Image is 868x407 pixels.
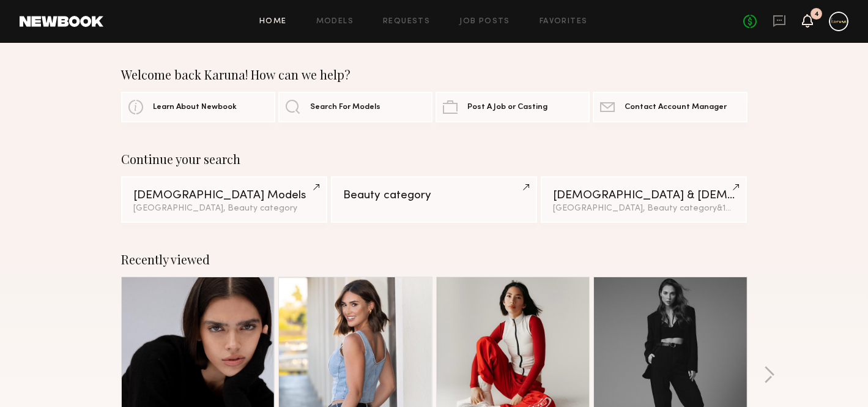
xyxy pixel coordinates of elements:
[153,103,237,111] span: Learn About Newbook
[121,176,327,223] a: [DEMOGRAPHIC_DATA] Models[GEOGRAPHIC_DATA], Beauty category
[383,18,430,26] a: Requests
[316,18,354,26] a: Models
[814,11,819,18] div: 4
[133,190,315,201] div: [DEMOGRAPHIC_DATA] Models
[540,18,588,26] a: Favorites
[436,92,590,122] a: Post A Job or Casting
[331,176,537,223] a: Beauty category
[541,176,747,223] a: [DEMOGRAPHIC_DATA] & [DEMOGRAPHIC_DATA] Models[GEOGRAPHIC_DATA], Beauty category&1other filter
[593,92,747,122] a: Contact Account Manager
[553,190,735,201] div: [DEMOGRAPHIC_DATA] & [DEMOGRAPHIC_DATA] Models
[278,92,432,122] a: Search For Models
[467,103,547,111] span: Post A Job or Casting
[625,103,727,111] span: Contact Account Manager
[121,252,747,267] div: Recently viewed
[310,103,380,111] span: Search For Models
[553,204,735,213] div: [GEOGRAPHIC_DATA], Beauty category
[343,190,525,201] div: Beauty category
[121,92,275,122] a: Learn About Newbook
[717,204,770,212] span: & 1 other filter
[133,204,315,213] div: [GEOGRAPHIC_DATA], Beauty category
[259,18,287,26] a: Home
[459,18,510,26] a: Job Posts
[121,67,747,82] div: Welcome back Karuna! How can we help?
[121,152,747,166] div: Continue your search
